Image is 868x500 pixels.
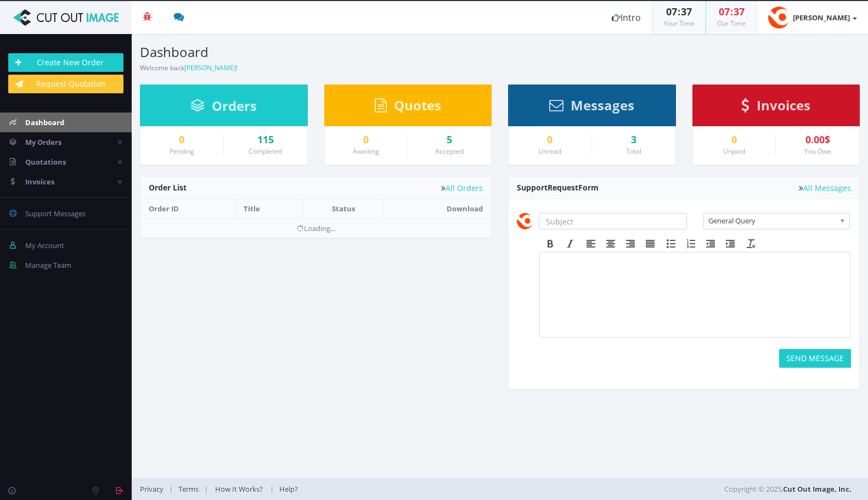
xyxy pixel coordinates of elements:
[720,237,740,251] div: Increase indent
[560,237,580,251] div: Italic
[708,214,836,228] span: General Query
[701,134,768,145] a: 0
[25,260,71,270] span: Manage Team
[734,5,745,18] span: 37
[757,1,868,34] a: [PERSON_NAME]
[741,237,761,251] div: Clear formatting
[538,147,561,156] small: Unread
[621,237,640,251] div: Align right
[441,184,483,192] a: All Orders
[235,199,303,218] th: Title
[25,137,61,147] span: My Orders
[149,134,215,145] a: 0
[140,218,491,238] td: Loading...
[517,213,533,229] img: 39310d4b630bd5b76b4a1044e4d5bb8a
[549,103,634,113] a: Messages
[601,237,621,251] div: Align center
[333,134,399,145] a: 0
[600,134,667,145] div: 3
[783,484,852,494] a: Cut Out Image, Inc.
[681,237,701,251] div: Numbered list
[681,5,692,18] span: 37
[581,237,601,251] div: Align left
[784,134,851,145] div: 0.00$
[232,134,299,145] a: 115
[416,134,483,145] a: 5
[353,147,379,156] small: Awaiting
[548,182,578,193] span: Request
[626,147,641,156] small: Total
[25,240,64,250] span: My Account
[140,199,235,218] th: Order ID
[25,157,66,167] span: Quotations
[25,209,86,218] span: Support Messages
[140,63,238,72] small: Welcome back !
[8,53,123,72] a: Create New Order
[517,182,599,193] span: Support Form
[184,63,236,72] a: [PERSON_NAME]
[212,97,257,115] span: Orders
[140,45,492,59] h3: Dashboard
[799,184,851,192] a: All Messages
[793,13,850,23] strong: [PERSON_NAME]
[757,96,810,114] span: Invoices
[394,96,441,114] span: Quotes
[724,484,852,495] span: Copyright © 2025,
[640,237,660,251] div: Justify
[149,182,187,193] span: Order List
[719,5,730,18] span: 07
[274,484,303,494] a: Help?
[215,484,263,494] span: How It Works?
[25,117,64,127] span: Dashboard
[539,213,687,229] input: Subject
[804,147,831,156] small: You Owe
[517,134,583,145] a: 0
[666,5,677,18] span: 07
[8,75,123,93] a: Request Quotation
[730,5,734,18] span: :
[540,237,560,251] div: Bold
[601,1,652,34] a: Intro
[779,349,851,368] button: SEND MESSAGE
[190,103,257,113] a: Orders
[435,147,464,156] small: Accepted
[661,237,681,251] div: Bullet list
[25,177,54,187] span: Invoices
[375,103,441,113] a: Quotes
[571,96,634,114] span: Messages
[384,199,491,218] th: Download
[173,484,204,494] a: Terms
[303,199,384,218] th: Status
[741,103,810,113] a: Invoices
[249,147,282,156] small: Completed
[170,147,194,156] small: Pending
[140,484,169,494] a: Privacy
[8,9,123,26] img: Cut Out Image
[540,252,850,337] iframe: Rich Text Area. Press ALT-F9 for menu. Press ALT-F10 for toolbar. Press ALT-0 for help
[677,5,681,18] span: :
[701,237,720,251] div: Decrease indent
[208,484,270,494] a: How It Works?
[768,7,790,29] img: 39310d4b630bd5b76b4a1044e4d5bb8a
[140,478,620,500] div: | | |
[717,19,746,28] small: Our Time
[663,19,695,28] small: Your Time
[723,147,745,156] small: Unpaid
